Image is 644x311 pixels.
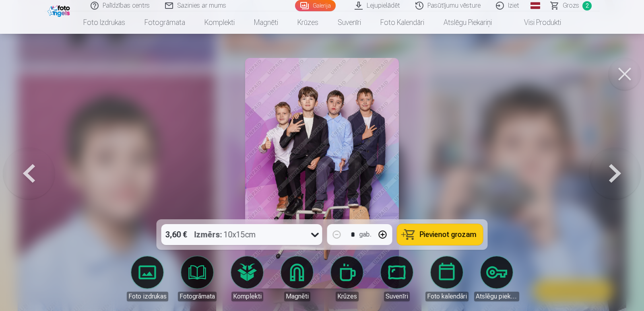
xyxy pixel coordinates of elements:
[284,292,310,301] div: Magnēti
[359,230,372,239] div: gab.
[225,256,270,301] a: Komplekti
[324,256,369,301] a: Krūzes
[502,11,571,34] a: Visi produkti
[231,292,263,301] div: Komplekti
[178,292,217,301] div: Fotogrāmata
[175,256,220,301] a: Fotogrāmata
[47,3,72,17] img: /fa1
[434,11,502,34] a: Atslēgu piekariņi
[195,11,244,34] a: Komplekti
[336,292,359,301] div: Krūzes
[563,1,579,10] span: Grozs
[125,256,170,301] a: Foto izdrukas
[582,1,592,10] span: 2
[135,11,195,34] a: Fotogrāmata
[288,11,328,34] a: Krūzes
[371,11,434,34] a: Foto kalendāri
[194,224,256,245] div: 10x15cm
[474,256,519,301] a: Atslēgu piekariņi
[420,231,477,238] span: Pievienot grozam
[474,292,519,301] div: Atslēgu piekariņi
[275,256,320,301] a: Magnēti
[244,11,288,34] a: Magnēti
[397,224,483,245] button: Pievienot grozam
[374,256,419,301] a: Suvenīri
[194,229,222,240] strong: Izmērs :
[127,292,168,301] div: Foto izdrukas
[161,224,191,245] div: 3,60 €
[424,256,469,301] a: Foto kalendāri
[328,11,371,34] a: Suvenīri
[384,292,410,301] div: Suvenīri
[425,292,469,301] div: Foto kalendāri
[74,11,135,34] a: Foto izdrukas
